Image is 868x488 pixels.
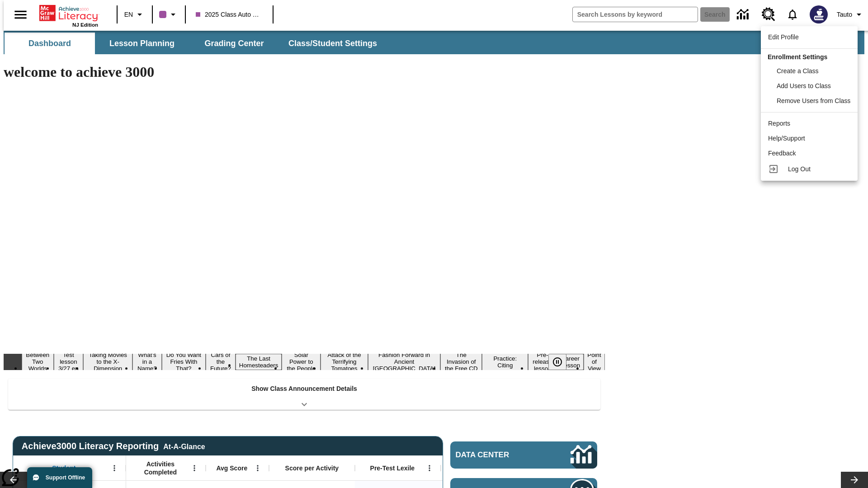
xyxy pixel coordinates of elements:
[777,67,819,75] span: Create a Class
[768,120,790,127] span: Reports
[768,53,827,61] span: Enrollment Settings
[788,165,811,173] span: Log Out
[768,33,799,41] span: Edit Profile
[4,7,132,15] body: Maximum 600 characters Press Escape to exit toolbar Press Alt + F10 to reach toolbar
[777,97,850,104] span: Remove Users from Class
[768,135,805,142] span: Help/Support
[777,82,831,89] span: Add Users to Class
[768,150,796,157] span: Feedback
